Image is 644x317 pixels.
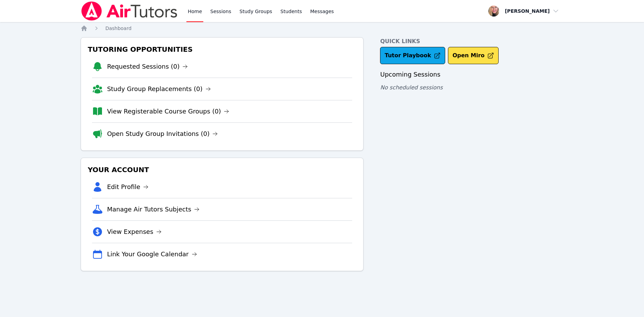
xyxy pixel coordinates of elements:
[105,26,132,31] span: Dashboard
[107,227,162,237] a: View Expenses
[380,37,563,46] h4: Quick Links
[105,25,132,32] a: Dashboard
[86,164,358,176] h3: Your Account
[107,62,188,71] a: Requested Sessions (0)
[380,70,563,79] h3: Upcoming Sessions
[107,182,149,192] a: Edit Profile
[310,8,334,15] span: Messages
[448,47,499,64] button: Open Miro
[380,47,445,64] a: Tutor Playbook
[107,107,229,116] a: View Registerable Course Groups (0)
[81,1,178,21] img: Air Tutors
[81,25,564,32] nav: Breadcrumb
[86,43,358,56] h3: Tutoring Opportunities
[107,84,211,94] a: Study Group Replacements (0)
[107,205,200,214] a: Manage Air Tutors Subjects
[107,129,218,139] a: Open Study Group Invitations (0)
[380,84,442,91] span: No scheduled sessions
[107,249,197,259] a: Link Your Google Calendar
